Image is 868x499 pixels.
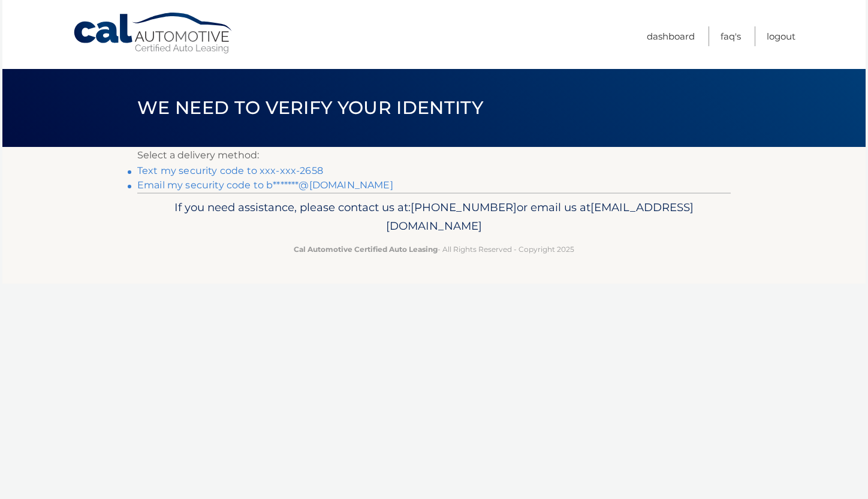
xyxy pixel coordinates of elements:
p: Select a delivery method: [137,147,731,164]
a: Cal Automotive [73,12,234,55]
span: [PHONE_NUMBER] [411,200,517,214]
a: Text my security code to xxx-xxx-2658 [137,165,323,176]
p: - All Rights Reserved - Copyright 2025 [145,243,723,255]
strong: Cal Automotive Certified Auto Leasing [294,245,438,254]
a: FAQ's [721,26,741,46]
a: Email my security code to b*******@[DOMAIN_NAME] [137,179,393,191]
span: We need to verify your identity [137,97,483,119]
a: Dashboard [647,26,695,46]
a: Logout [767,26,795,46]
p: If you need assistance, please contact us at: or email us at [145,198,723,236]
